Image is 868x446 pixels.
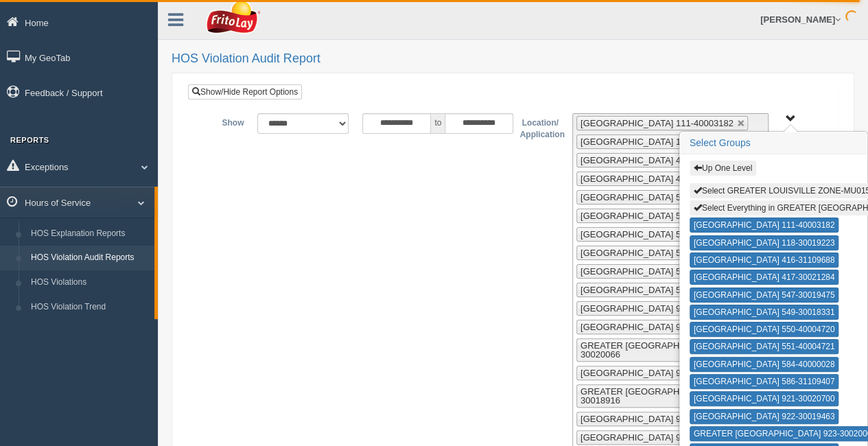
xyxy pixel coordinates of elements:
button: [GEOGRAPHIC_DATA] 416-31109688 [690,253,839,268]
button: [GEOGRAPHIC_DATA] 118-30019223 [690,235,839,250]
button: [GEOGRAPHIC_DATA] 111-40003182 [690,218,839,233]
span: [GEOGRAPHIC_DATA] 551-40004721 [580,248,734,258]
button: [GEOGRAPHIC_DATA] 550-40004720 [690,322,839,337]
span: to [431,113,445,134]
a: HOS Explanation Reports [25,222,154,246]
span: [GEOGRAPHIC_DATA] 921-30020700 [580,303,734,314]
span: [GEOGRAPHIC_DATA] 118-30019223 [580,137,734,147]
button: [GEOGRAPHIC_DATA] 586-31109407 [690,374,839,389]
span: [GEOGRAPHIC_DATA] 547-30019475 [580,192,734,202]
span: [GEOGRAPHIC_DATA] 950-30019715 [580,368,734,378]
span: GREATER [GEOGRAPHIC_DATA] 951-30018916 [580,386,738,406]
button: Up One Level [690,161,756,176]
button: [GEOGRAPHIC_DATA] 584-40000028 [690,357,839,372]
label: Location/ Application [513,113,565,141]
span: [GEOGRAPHIC_DATA] 111-40003182 [580,118,734,128]
button: [GEOGRAPHIC_DATA] 922-30019463 [690,409,839,424]
button: [GEOGRAPHIC_DATA] 921-30020700 [690,391,839,406]
label: Show [198,113,250,130]
h3: Select Groups [680,132,867,154]
span: [GEOGRAPHIC_DATA] 954-30020881 [580,432,734,443]
a: HOS Violation Trend [25,295,154,320]
span: [GEOGRAPHIC_DATA] 549-30018331 [580,211,734,221]
span: [GEOGRAPHIC_DATA] 952-30020508 [580,414,734,424]
a: HOS Violations [25,270,154,295]
span: [GEOGRAPHIC_DATA] 584-40000028 [580,266,734,277]
button: [GEOGRAPHIC_DATA] 547-30019475 [690,287,839,303]
button: [GEOGRAPHIC_DATA] 549-30018331 [690,305,839,320]
a: HOS Violation Audit Reports [25,246,154,270]
span: [GEOGRAPHIC_DATA] 417-30021284 [580,174,734,184]
h2: HOS Violation Audit Report [172,52,854,66]
span: [GEOGRAPHIC_DATA] 416-31109688 [580,155,734,165]
span: [GEOGRAPHIC_DATA] 550-40004720 [580,229,734,239]
button: [GEOGRAPHIC_DATA] 417-30021284 [690,270,839,285]
span: [GEOGRAPHIC_DATA] 586-31109407 [580,285,734,295]
span: [GEOGRAPHIC_DATA] 922-30019463 [580,322,734,332]
a: Show/Hide Report Options [188,84,302,99]
span: GREATER [GEOGRAPHIC_DATA] 923-30020066 [580,340,738,360]
button: [GEOGRAPHIC_DATA] 551-40004721 [690,339,839,354]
